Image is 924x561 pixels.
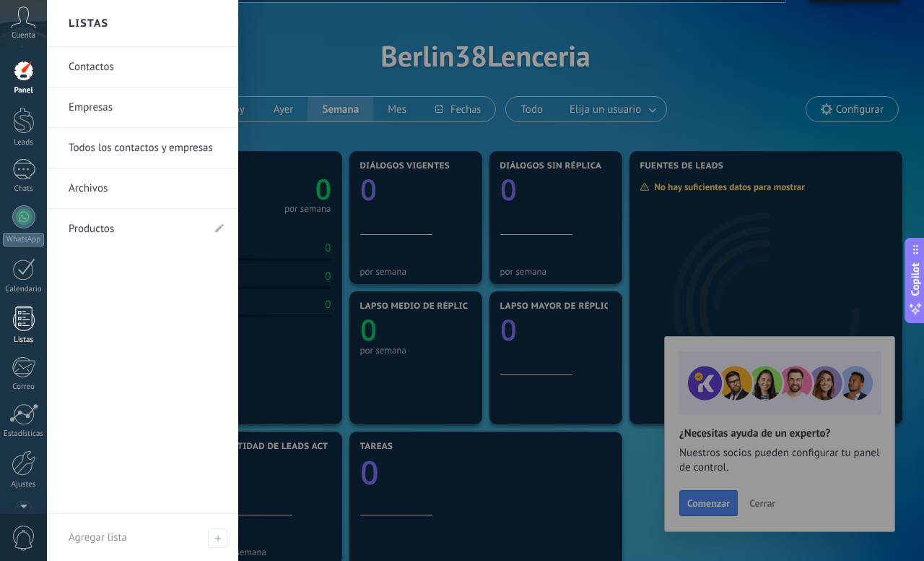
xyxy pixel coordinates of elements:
[3,335,45,345] div: Listas
[69,209,202,249] a: Productos
[3,86,45,95] div: Panel
[208,528,227,548] span: Agregar lista
[3,382,45,392] div: Correo
[3,138,45,147] div: Leads
[69,47,224,87] a: Contactos
[69,1,108,46] h2: Listas
[69,531,127,544] span: Agregar lista
[3,429,45,439] div: Estadísticas
[69,128,224,168] a: Todos los contactos y empresas
[12,31,35,40] span: Cuenta
[69,168,224,209] a: Archivos
[69,87,224,128] a: Empresas
[3,285,45,294] div: Calendario
[3,184,45,194] div: Chats
[3,480,45,489] div: Ajustes
[908,263,923,296] span: Copilot
[3,233,44,247] div: WhatsApp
